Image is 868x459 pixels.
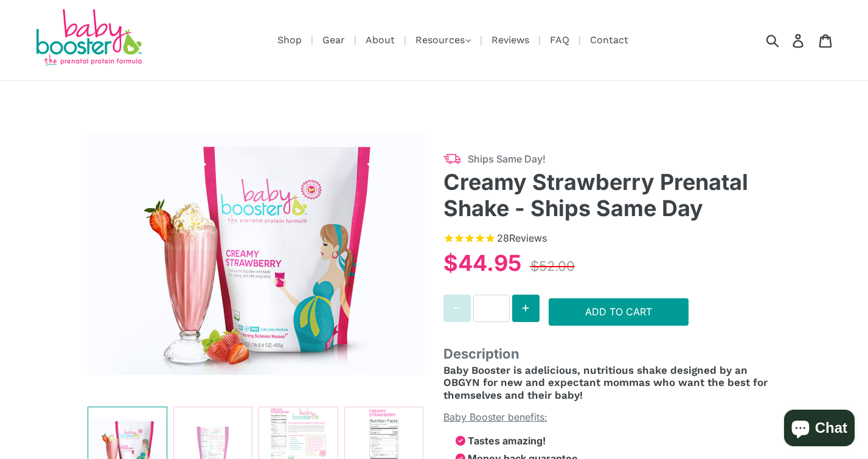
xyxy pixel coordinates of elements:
[509,232,547,244] span: Reviews
[780,410,858,449] inbox-online-store-chat: Shopify online store chat
[443,169,781,222] h3: Creamy Strawberry Prenatal Shake - Ships Same Day
[527,253,578,279] div: $52.00
[33,9,143,68] img: Baby Booster Prenatal Protein Supplements
[271,32,308,47] a: Shop
[512,295,540,322] button: Increase quantity for Creamy Strawberry Prenatal Shake - Ships Same Day
[443,231,781,247] span: Rated 4.9 out of 5 stars 28 reviews
[409,31,477,49] button: Resources
[468,435,546,447] strong: Tastes amazing!
[443,247,521,279] div: $44.95
[443,364,781,401] h4: delicious, nutritious shake designed by an OBGYN for new and expectant mommas who want the best f...
[544,32,575,47] a: FAQ
[497,232,547,244] span: 28 reviews
[443,411,547,423] span: Baby Booster benefits:
[443,344,781,364] span: Description
[770,27,804,54] input: Search
[316,32,351,47] a: Gear
[359,32,401,47] a: About
[468,152,781,166] span: Ships Same Day!
[88,108,425,401] img: Creamy Strawberry Prenatal Shake - Ships Same Day
[549,298,689,326] button: Add to Cart
[473,295,510,322] input: Quantity for Creamy Strawberry Prenatal Shake - Ships Same Day
[585,306,652,318] span: Add to Cart
[485,32,535,47] a: Reviews
[443,364,531,376] span: Baby Booster is a
[584,32,634,47] a: Contact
